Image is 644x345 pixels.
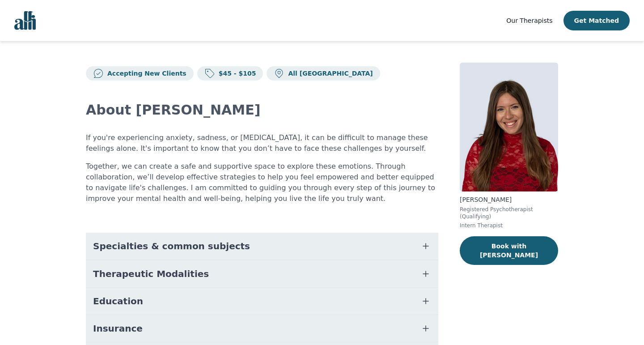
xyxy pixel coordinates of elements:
p: [PERSON_NAME] [460,195,558,204]
a: Our Therapists [506,15,552,26]
button: Education [86,288,438,315]
button: Therapeutic Modalities [86,260,438,287]
p: Accepting New Clients [104,69,186,78]
p: If you're experiencing anxiety, sadness, or [MEDICAL_DATA], it can be difficult to manage these f... [86,132,438,154]
button: Specialties & common subjects [86,233,438,260]
span: Therapeutic Modalities [93,268,209,280]
p: $45 - $105 [215,69,256,78]
p: Registered Psychotherapist (Qualifying) [460,206,558,220]
p: Together, we can create a safe and supportive space to explore these emotions. Through collaborat... [86,161,438,204]
button: Book with [PERSON_NAME] [460,236,558,265]
button: Insurance [86,315,438,342]
p: Intern Therapist [460,222,558,229]
p: All [GEOGRAPHIC_DATA] [284,69,373,78]
img: alli logo [14,11,36,30]
span: Specialties & common subjects [93,240,250,252]
img: Alisha_Levine [460,63,558,192]
span: Insurance [93,322,143,335]
button: Get Matched [563,11,630,30]
h2: About [PERSON_NAME] [86,102,438,118]
span: Our Therapists [506,17,552,24]
span: Education [93,295,143,307]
